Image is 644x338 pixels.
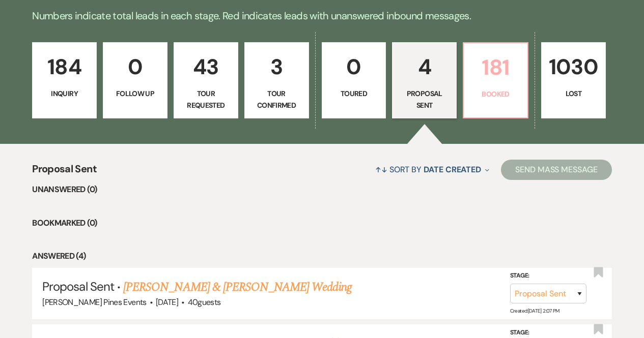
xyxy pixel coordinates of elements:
[328,50,380,84] p: 0
[328,88,380,99] p: Toured
[32,42,97,118] a: 184Inquiry
[470,50,521,84] p: 181
[399,50,450,84] p: 4
[32,250,612,263] li: Answered (4)
[375,164,387,175] span: ↑↓
[501,160,612,180] button: Send Mass Message
[548,50,599,84] p: 1030
[180,50,232,84] p: 43
[548,88,599,99] p: Lost
[156,297,178,308] span: [DATE]
[510,270,586,282] label: Stage:
[39,88,90,99] p: Inquiry
[541,42,606,118] a: 1030Lost
[174,42,238,118] a: 43Tour Requested
[42,297,146,308] span: [PERSON_NAME] Pines Events
[244,42,309,118] a: 3Tour Confirmed
[32,161,97,183] span: Proposal Sent
[188,297,221,308] span: 40 guests
[392,42,457,118] a: 4Proposal Sent
[399,88,450,111] p: Proposal Sent
[32,183,612,196] li: Unanswered (0)
[424,164,481,175] span: Date Created
[470,88,521,100] p: Booked
[123,278,351,296] a: [PERSON_NAME] & [PERSON_NAME] Wedding
[510,308,559,314] span: Created: [DATE] 2:07 PM
[322,42,386,118] a: 0Toured
[251,50,302,84] p: 3
[463,42,528,118] a: 181Booked
[180,88,232,111] p: Tour Requested
[39,50,90,84] p: 184
[109,50,161,84] p: 0
[109,88,161,99] p: Follow Up
[251,88,302,111] p: Tour Confirmed
[371,156,493,183] button: Sort By Date Created
[42,279,114,294] span: Proposal Sent
[103,42,167,118] a: 0Follow Up
[32,217,612,230] li: Bookmarked (0)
